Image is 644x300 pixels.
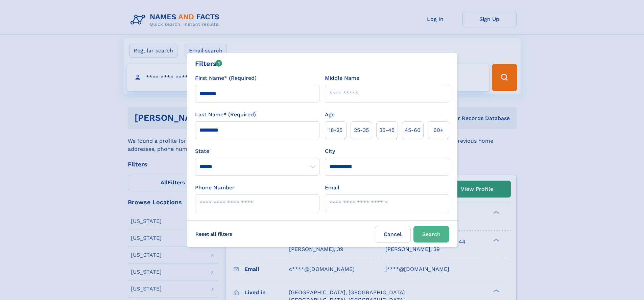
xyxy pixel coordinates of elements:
label: Middle Name [325,74,359,82]
span: 18‑25 [329,126,342,134]
label: Email [325,184,339,192]
label: State [195,147,319,155]
span: 60+ [433,126,444,134]
button: Search [413,226,449,243]
span: 45‑60 [405,126,421,134]
span: 35‑45 [379,126,395,134]
label: Reset all filters [191,226,237,242]
label: First Name* (Required) [195,74,257,82]
label: City [325,147,335,155]
label: Last Name* (Required) [195,111,256,119]
label: Phone Number [195,184,235,192]
label: Cancel [375,226,411,243]
div: Filters [195,59,222,69]
label: Age [325,111,335,119]
span: 25‑35 [354,126,369,134]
